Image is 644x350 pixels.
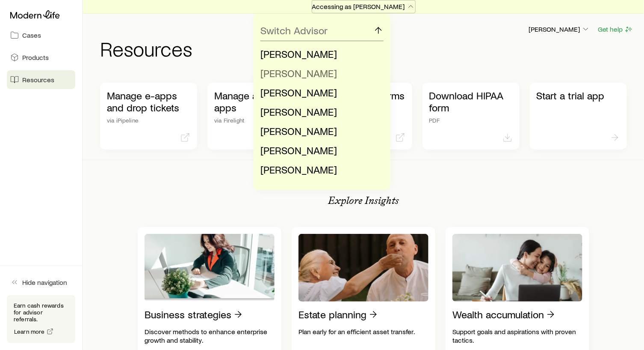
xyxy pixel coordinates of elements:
[260,122,378,141] li: Derek Pierce
[145,234,275,302] img: Business strategies
[452,327,582,344] p: Support goals and aspirations with proven tactics.
[260,64,378,83] li: Jason Feldman
[260,160,378,179] li: Delaney Wallace
[145,327,275,344] p: Discover methods to enhance enterprise growth and stability.
[260,163,337,176] span: [PERSON_NAME]
[7,295,75,343] div: Earn cash rewards for advisor referrals.Learn more
[7,273,75,292] button: Hide navigation
[298,308,366,320] p: Estate planning
[260,125,337,137] span: [PERSON_NAME]
[22,278,67,287] span: Hide navigation
[260,48,337,60] span: [PERSON_NAME]
[260,24,328,36] p: Switch Advisor
[260,144,337,156] span: [PERSON_NAME]
[452,308,544,320] p: Wealth accumulation
[145,308,231,320] p: Business strategies
[260,102,378,122] li: Eugene Peysakh
[14,329,45,335] span: Learn more
[260,67,337,79] span: [PERSON_NAME]
[260,141,378,160] li: Kyle Smith
[260,105,337,118] span: [PERSON_NAME]
[312,2,415,11] p: Accessing as [PERSON_NAME]
[260,83,378,102] li: Jared Levy
[452,234,582,302] img: Wealth accumulation
[298,234,428,302] img: Estate planning
[260,45,378,64] li: Richard Caiazzo
[260,86,337,99] span: [PERSON_NAME]
[328,194,399,206] p: Explore Insights
[298,327,428,336] p: Plan early for an efficient asset transfer.
[14,302,68,323] p: Earn cash rewards for advisor referrals.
